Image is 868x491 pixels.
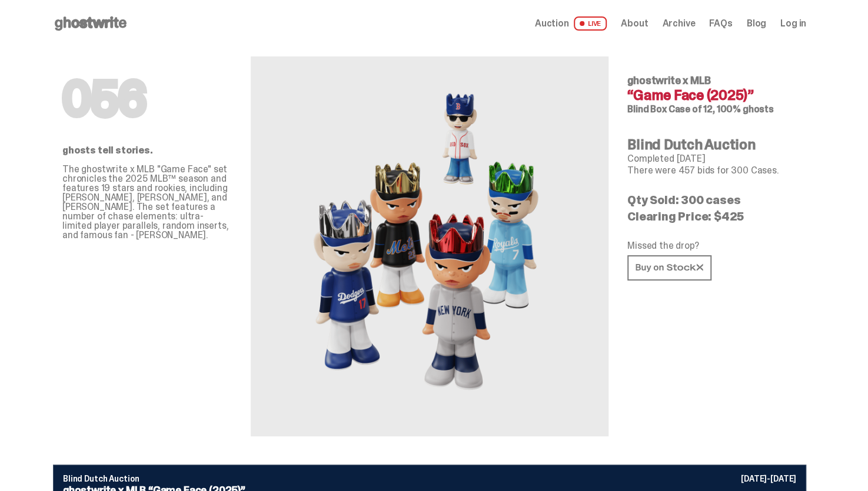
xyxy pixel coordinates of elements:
p: ghosts tell stories. [62,146,232,155]
span: Blind Box [627,103,667,115]
a: Blog [747,19,766,28]
a: Auction LIVE [535,16,607,31]
span: Case of 12, 100% ghosts [668,103,773,115]
img: MLB&ldquo;Game Face (2025)&rdquo; [300,85,559,408]
h4: Blind Dutch Auction [627,138,797,152]
p: There were 457 bids for 300 Cases. [627,166,797,175]
p: [DATE]-[DATE] [741,475,796,483]
h1: 056 [62,75,232,122]
a: Archive [662,19,695,28]
a: FAQs [709,19,732,28]
a: Log in [780,19,806,28]
p: Missed the drop? [627,241,797,250]
p: Clearing Price: $425 [627,211,797,222]
span: Auction [535,19,569,28]
p: Qty Sold: 300 cases [627,194,797,206]
span: LIVE [574,16,607,31]
p: Completed [DATE] [627,154,797,163]
a: About [621,19,648,28]
h4: “Game Face (2025)” [627,88,797,102]
p: The ghostwrite x MLB "Game Face" set chronicles the 2025 MLB™ season and features 19 stars and ro... [62,165,232,240]
span: ghostwrite x MLB [627,74,710,88]
p: Blind Dutch Auction [63,475,796,483]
